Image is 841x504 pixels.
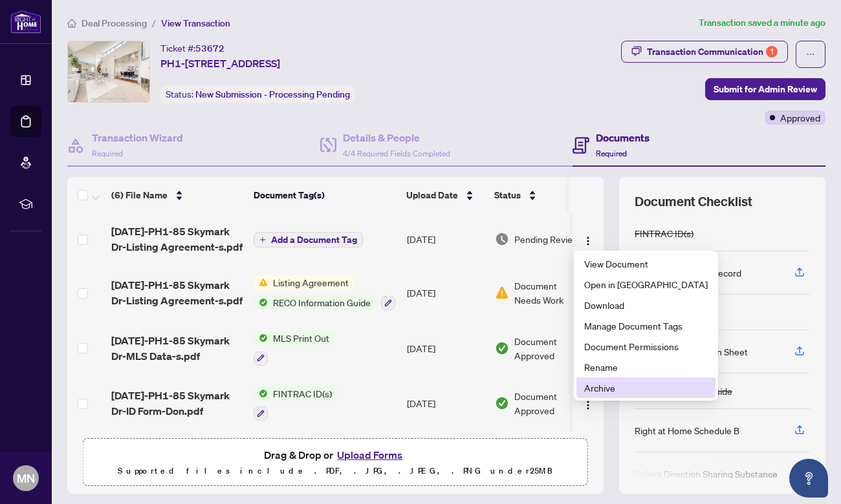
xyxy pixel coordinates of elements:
[111,224,243,255] span: [DATE]-PH1-85 Skymark Dr-Listing Agreement-s.pdf
[402,320,490,376] td: [DATE]
[635,226,694,240] div: FINTRAC ID(s)
[92,130,183,145] h4: Transaction Wizard
[254,331,268,345] img: Status Icon
[806,50,815,59] span: ellipsis
[514,334,595,362] span: Document Approved
[584,298,708,312] span: Download
[401,177,489,213] th: Upload Date
[495,286,509,300] img: Document Status
[271,235,357,244] span: Add a Document Tag
[160,56,280,71] span: PH1-[STREET_ADDRESS]
[259,236,266,243] span: plus
[111,277,243,308] span: [DATE]-PH1-85 Skymark Dr-Listing Agreement-s.pdf
[92,149,123,158] span: Required
[635,193,752,211] span: Document Checklist
[160,85,355,103] div: Status:
[82,17,147,29] span: Deal Processing
[714,79,817,100] span: Submit for Admin Review
[268,331,334,345] span: MLS Print Out
[343,149,450,158] span: 4/4 Required Fields Completed
[10,10,41,34] img: logo
[406,188,458,202] span: Upload Date
[766,46,778,58] div: 1
[17,469,35,487] span: MN
[254,331,334,366] button: Status IconMLS Print Out
[705,78,825,100] button: Submit for Admin Review
[111,188,168,202] span: (6) File Name
[635,423,739,437] div: Right at Home Schedule B
[254,295,268,310] img: Status Icon
[402,213,490,265] td: [DATE]
[514,278,582,307] span: Document Needs Work
[402,431,490,487] td: [DATE]
[254,231,363,248] button: Add a Document Tag
[152,16,156,30] li: /
[780,110,820,125] span: Approved
[160,41,224,56] div: Ticket #:
[268,386,337,401] span: FINTRAC ID(s)
[514,232,579,246] span: Pending Review
[254,275,268,289] img: Status Icon
[584,360,708,374] span: Rename
[268,295,376,310] span: RECO Information Guide
[578,393,598,414] button: Logo
[596,149,627,158] span: Required
[584,319,708,333] span: Manage Document Tags
[647,41,778,62] div: Transaction Communication
[111,333,243,364] span: [DATE]-PH1-85 Skymark Dr-MLS Data-s.pdf
[248,177,401,213] th: Document Tag(s)
[583,236,593,246] img: Logo
[268,275,354,289] span: Listing Agreement
[584,339,708,353] span: Document Permissions
[67,19,76,28] span: home
[402,376,490,432] td: [DATE]
[495,232,509,246] img: Document Status
[333,446,406,463] button: Upload Forms
[584,381,708,395] span: Archive
[254,386,268,401] img: Status Icon
[514,389,595,417] span: Document Approved
[264,446,406,463] span: Drag & Drop or
[402,265,490,320] td: [DATE]
[343,130,450,145] h4: Details & People
[495,396,509,410] img: Document Status
[254,386,337,421] button: Status IconFINTRAC ID(s)
[583,400,593,410] img: Logo
[494,188,521,202] span: Status
[495,341,509,355] img: Document Status
[254,275,395,310] button: Status IconListing AgreementStatus IconRECO Information Guide
[584,257,708,271] span: View Document
[83,439,587,487] span: Drag & Drop orUpload FormsSupported files include .PDF, .JPG, .JPEG, .PNG under25MB
[584,277,708,291] span: Open in [GEOGRAPHIC_DATA]
[106,177,248,213] th: (6) File Name
[621,41,788,63] button: Transaction Communication1
[161,17,230,29] span: View Transaction
[699,16,825,30] article: Transaction saved a minute ago
[111,388,243,419] span: [DATE]-PH1-85 Skymark Dr-ID Form-Don.pdf
[596,130,650,145] h4: Documents
[489,177,599,213] th: Status
[195,43,224,54] span: 53672
[254,232,363,247] button: Add a Document Tag
[91,463,580,479] p: Supported files include .PDF, .JPG, .JPEG, .PNG under 25 MB
[68,41,149,102] img: IMG-C12413055_1.jpg
[789,459,828,498] button: Open asap
[195,89,350,100] span: New Submission - Processing Pending
[578,229,598,249] button: Logo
